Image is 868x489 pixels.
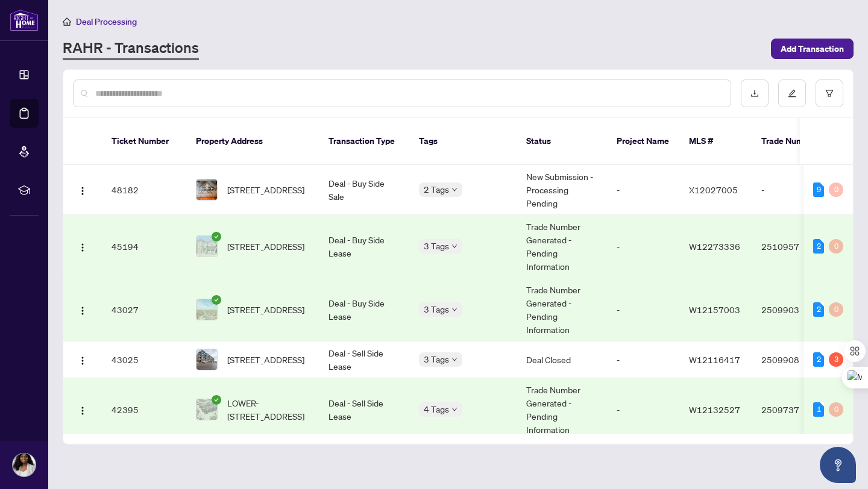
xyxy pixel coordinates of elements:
img: logo [10,9,39,31]
td: 2509908 [752,341,836,378]
div: 1 [813,402,824,417]
img: Logo [78,243,87,252]
button: download [741,79,769,107]
img: thumbnail-img [197,399,217,420]
span: W12157003 [689,304,740,315]
span: [STREET_ADDRESS] [227,353,304,366]
img: Logo [78,306,87,316]
span: check-circle [212,395,221,405]
img: Logo [78,186,87,196]
span: W12116417 [689,354,740,365]
th: MLS # [679,118,752,165]
td: Deal - Sell Side Lease [319,378,409,441]
td: 45194 [102,215,186,278]
button: Logo [73,180,92,199]
span: LOWER-[STREET_ADDRESS] [227,396,309,423]
div: 3 [829,352,843,367]
span: down [451,187,458,193]
img: thumbnail-img [197,349,217,370]
td: - [607,378,679,441]
td: 2510957 [752,215,836,278]
span: [STREET_ADDRESS] [227,183,304,196]
button: Logo [73,350,92,369]
div: 9 [813,182,824,197]
div: 0 [829,402,843,417]
div: 2 [813,352,824,367]
th: Status [517,118,607,165]
img: thumbnail-img [197,236,217,257]
img: Profile Icon [13,453,36,476]
div: 0 [829,182,843,197]
button: Logo [73,237,92,256]
td: Deal - Buy Side Lease [319,278,409,341]
img: Logo [78,406,87,416]
span: 4 Tags [424,402,449,416]
td: 43025 [102,341,186,378]
span: down [451,307,458,313]
td: 2509903 [752,278,836,341]
span: W12132527 [689,404,740,415]
span: edit [788,89,796,98]
div: 0 [829,239,843,254]
span: W12273336 [689,241,740,252]
td: 48182 [102,165,186,215]
span: filter [825,89,834,98]
td: Deal Closed [517,341,607,378]
td: 2509737 [752,378,836,441]
span: 2 Tags [424,182,449,196]
td: 43027 [102,278,186,341]
span: download [750,89,759,98]
span: check-circle [212,295,221,305]
span: 3 Tags [424,352,449,366]
a: RAHR - Transactions [63,38,199,60]
span: X12027005 [689,184,738,195]
td: - [607,215,679,278]
span: down [451,357,458,363]
span: Deal Processing [76,16,137,27]
td: 42395 [102,378,186,441]
td: - [752,165,836,215]
div: 2 [813,302,824,317]
th: Property Address [186,118,319,165]
td: Deal - Buy Side Lease [319,215,409,278]
td: Deal - Sell Side Lease [319,341,409,378]
th: Trade Number [752,118,836,165]
span: Add Transaction [781,39,844,58]
span: down [451,243,458,249]
img: Logo [78,356,87,366]
button: Logo [73,400,92,419]
button: filter [816,79,843,107]
div: 0 [829,302,843,317]
td: - [607,278,679,341]
td: Deal - Buy Side Sale [319,165,409,215]
td: New Submission - Processing Pending [517,165,607,215]
th: Project Name [607,118,679,165]
img: thumbnail-img [197,299,217,320]
th: Transaction Type [319,118,409,165]
button: Logo [73,300,92,319]
span: [STREET_ADDRESS] [227,303,304,316]
span: check-circle [212,232,221,241]
button: edit [778,79,806,107]
div: 2 [813,239,824,254]
td: Trade Number Generated - Pending Information [517,278,607,341]
button: Add Transaction [771,39,854,59]
img: thumbnail-img [197,179,217,200]
td: - [607,165,679,215]
span: [STREET_ADDRESS] [227,240,304,253]
td: - [607,341,679,378]
span: 3 Tags [424,302,449,316]
span: down [451,406,458,413]
span: 3 Tags [424,239,449,253]
th: Tags [409,118,517,165]
td: Trade Number Generated - Pending Information [517,378,607,441]
td: Trade Number Generated - Pending Information [517,215,607,278]
th: Ticket Number [102,118,186,165]
button: Open asap [820,447,856,483]
span: home [63,17,71,26]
